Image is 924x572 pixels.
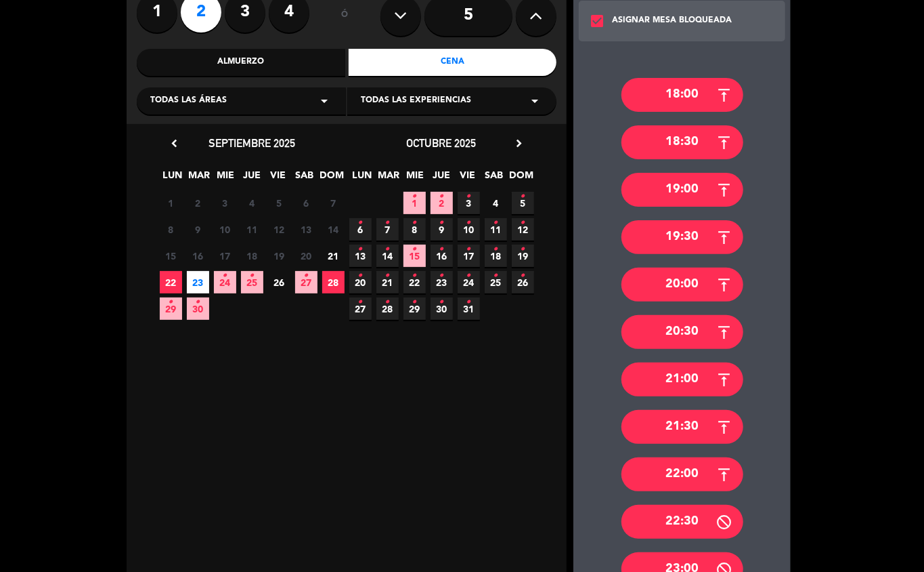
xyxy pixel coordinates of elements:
span: DOM [320,167,343,190]
span: VIE [457,167,479,190]
span: 5 [512,192,534,214]
span: 17 [214,245,236,267]
span: 13 [295,218,317,241]
span: 15 [160,245,182,267]
span: MIE [404,167,426,190]
span: 10 [214,218,236,241]
span: 2 [187,192,209,214]
div: 20:00 [621,268,743,302]
span: 2 [431,192,453,214]
span: 4 [485,192,507,214]
span: 31 [458,298,480,320]
span: 3 [458,192,480,214]
span: 13 [349,245,372,267]
i: • [439,186,444,207]
i: • [466,212,471,234]
span: 20 [295,245,317,267]
span: 28 [376,298,399,320]
span: 3 [214,192,236,214]
i: • [521,212,525,234]
span: 18 [241,245,263,267]
i: • [412,186,417,207]
i: • [412,265,417,287]
span: 24 [458,271,480,293]
span: 26 [268,271,290,293]
div: 18:00 [621,78,743,112]
div: Almuerzo [137,49,345,76]
i: • [385,291,390,313]
span: 26 [512,271,534,293]
span: 6 [349,218,372,241]
span: 21 [322,245,345,267]
span: 7 [322,192,345,214]
span: LUN [351,167,374,190]
i: • [521,239,525,260]
i: arrow_drop_down [316,93,332,109]
span: 12 [268,218,290,241]
span: 27 [349,298,372,320]
i: • [466,291,471,313]
i: • [439,265,444,287]
span: 29 [160,298,182,320]
span: 23 [187,271,209,293]
i: • [358,265,363,287]
span: 30 [187,298,209,320]
span: 11 [241,218,263,241]
div: 18:30 [621,125,743,159]
span: 14 [322,218,345,241]
i: • [196,291,200,313]
i: • [358,239,363,260]
span: 22 [403,271,426,293]
i: • [412,239,417,260]
span: 4 [241,192,263,214]
span: SAB [483,167,506,190]
span: DOM [510,167,532,190]
i: • [493,265,498,287]
span: 11 [485,218,507,241]
div: ASIGNAR MESA BLOQUEADA [612,14,732,28]
span: 19 [268,245,290,267]
i: • [358,212,363,234]
i: • [223,265,227,287]
span: 22 [160,271,182,293]
span: 19 [512,245,534,267]
i: • [521,186,525,207]
span: 24 [214,271,236,293]
span: MAR [188,167,211,190]
span: VIE [267,167,290,190]
span: 20 [349,271,372,293]
i: • [466,239,471,260]
span: LUN [162,167,184,190]
span: 6 [295,192,317,214]
span: 7 [376,218,399,241]
span: 1 [403,192,426,214]
div: 21:00 [621,363,743,396]
div: 20:30 [621,315,743,349]
i: • [358,291,363,313]
span: 27 [295,271,317,293]
span: 16 [187,245,209,267]
span: 18 [485,245,507,267]
span: 25 [241,271,263,293]
i: • [439,291,444,313]
i: arrow_drop_down [527,93,543,109]
i: • [385,265,390,287]
i: • [412,212,417,234]
i: • [250,265,255,287]
i: chevron_left [167,136,181,150]
span: 1 [160,192,182,214]
span: Todas las áreas [150,94,227,108]
span: 25 [485,271,507,293]
span: 16 [431,245,453,267]
span: 14 [376,245,399,267]
span: 17 [458,245,480,267]
span: 21 [376,271,399,293]
i: • [466,265,471,287]
div: Cena [349,49,557,76]
i: • [385,239,390,260]
i: • [439,212,444,234]
span: 9 [187,218,209,241]
div: 22:30 [621,505,743,539]
i: • [412,291,417,313]
i: • [385,212,390,234]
